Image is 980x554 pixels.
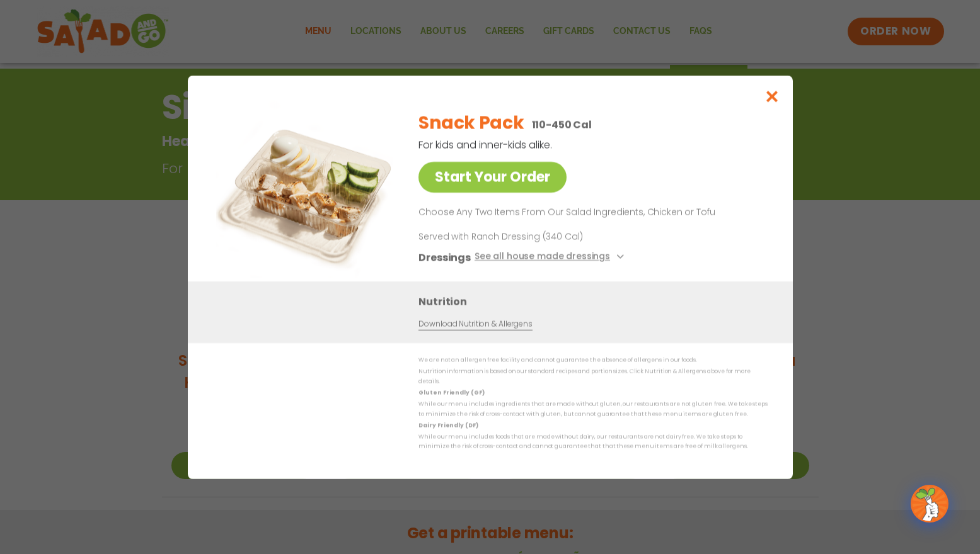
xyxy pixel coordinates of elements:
[418,293,774,309] h3: Nutrition
[418,205,763,220] p: Choose Any Two Items From Our Salad Ingredients, Chicken or Tofu
[531,117,591,133] p: 110-450 Cal
[418,389,484,397] strong: Gluten Friendly (GF)
[216,101,393,277] img: Featured product photo for Snack Pack
[418,230,652,243] p: Served with Ranch Dressing (340 Cal)
[418,318,532,330] a: Download Nutrition & Allergens
[418,421,478,429] strong: Dairy Friendly (DF)
[418,367,768,387] p: Nutrition information is based on our standard recipes and portion sizes. Click Nutrition & Aller...
[912,486,947,521] img: wpChatIcon
[418,249,471,265] h3: Dressings
[418,400,768,419] p: While our menu includes ingredients that are made without gluten, our restaurants are not gluten ...
[418,137,702,153] p: For kids and inner-kids alike.
[418,110,524,137] h2: Snack Pack
[418,432,768,452] p: While our menu includes foods that are made without dairy, our restaurants are not dairy free. We...
[418,162,567,193] a: Start Your Order
[418,356,768,365] p: We are not an allergen free facility and cannot guarantee the absence of allergens in our foods.
[474,249,627,265] button: See all house made dressings
[751,76,792,118] button: Close modal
